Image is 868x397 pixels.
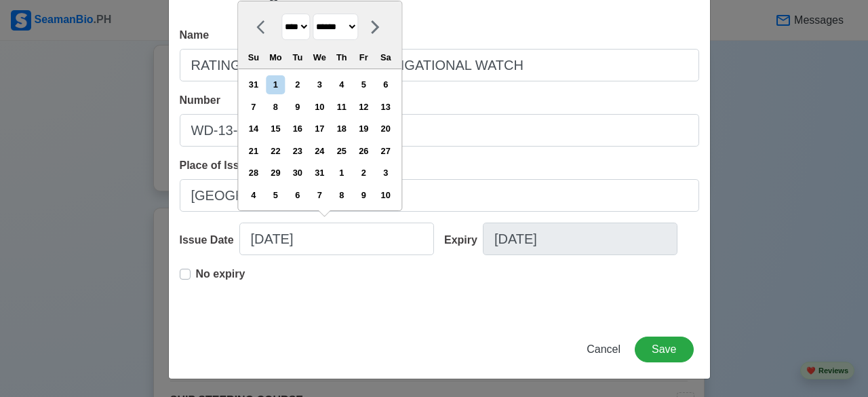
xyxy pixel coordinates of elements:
[267,164,285,182] div: Choose Monday, August 29th, 2011
[332,164,351,182] div: Choose Thursday, September 1st, 2011
[587,343,620,355] span: Cancel
[311,75,329,94] div: Choose Wednesday, August 3rd, 2011
[332,186,351,204] div: Choose Thursday, September 8th, 2011
[180,29,210,41] span: Name
[311,98,329,116] div: Choose Wednesday, August 10th, 2011
[267,75,285,94] div: Choose Monday, August 1st, 2011
[244,142,262,160] div: Choose Sunday, August 21st, 2011
[244,119,262,138] div: Choose Sunday, August 14th, 2011
[332,98,351,116] div: Choose Thursday, August 11th, 2011
[376,164,395,182] div: Choose Saturday, September 3rd, 2011
[376,48,395,67] div: Sa
[267,186,285,204] div: Choose Monday, September 5th, 2011
[332,142,351,160] div: Choose Thursday, August 25th, 2011
[355,142,373,160] div: Choose Friday, August 26th, 2011
[267,48,285,67] div: Mo
[288,142,307,160] div: Choose Tuesday, August 23rd, 2011
[311,119,329,138] div: Choose Wednesday, August 17th, 2011
[288,186,307,204] div: Choose Tuesday, September 6th, 2011
[180,49,699,81] input: Ex: COP Medical First Aid (VI/4)
[180,159,252,171] span: Place of Issue
[311,164,329,182] div: Choose Wednesday, August 31st, 2011
[288,75,307,94] div: Choose Tuesday, August 2nd, 2011
[267,98,285,116] div: Choose Monday, August 8th, 2011
[244,48,262,67] div: Su
[267,142,285,160] div: Choose Monday, August 22nd, 2011
[180,232,239,248] div: Issue Date
[244,164,262,182] div: Choose Sunday, August 28th, 2011
[288,48,307,67] div: Tu
[635,337,693,362] button: Save
[180,179,699,212] input: Ex: Cebu City
[355,98,373,116] div: Choose Friday, August 12th, 2011
[332,48,351,67] div: Th
[578,337,629,362] button: Cancel
[332,119,351,138] div: Choose Thursday, August 18th, 2011
[244,75,262,94] div: Choose Sunday, July 31st, 2011
[355,119,373,138] div: Choose Friday, August 19th, 2011
[196,266,245,282] p: No expiry
[355,48,373,67] div: Fr
[376,75,395,94] div: Choose Saturday, August 6th, 2011
[376,186,395,204] div: Choose Saturday, September 10th, 2011
[242,74,397,206] div: month 2011-08
[332,75,351,94] div: Choose Thursday, August 4th, 2011
[311,186,329,204] div: Choose Wednesday, September 7th, 2011
[180,114,699,147] input: Ex: COP1234567890W or NA
[311,48,329,67] div: We
[311,142,329,160] div: Choose Wednesday, August 24th, 2011
[288,164,307,182] div: Choose Tuesday, August 30th, 2011
[244,98,262,116] div: Choose Sunday, August 7th, 2011
[267,119,285,138] div: Choose Monday, August 15th, 2011
[244,186,262,204] div: Choose Sunday, September 4th, 2011
[355,75,373,94] div: Choose Friday, August 5th, 2011
[376,98,395,116] div: Choose Saturday, August 13th, 2011
[355,164,373,182] div: Choose Friday, September 2nd, 2011
[376,142,395,160] div: Choose Saturday, August 27th, 2011
[288,119,307,138] div: Choose Tuesday, August 16th, 2011
[180,94,220,106] span: Number
[288,98,307,116] div: Choose Tuesday, August 9th, 2011
[444,232,483,248] div: Expiry
[376,119,395,138] div: Choose Saturday, August 20th, 2011
[355,186,373,204] div: Choose Friday, September 9th, 2011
